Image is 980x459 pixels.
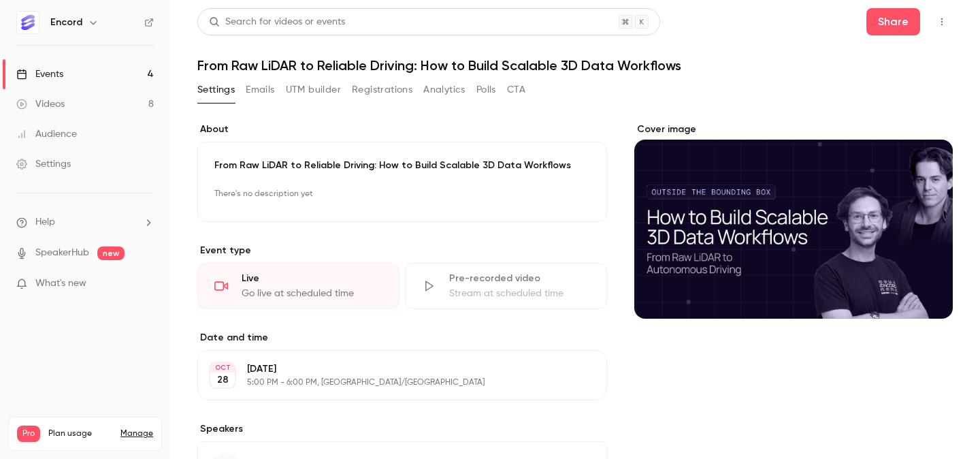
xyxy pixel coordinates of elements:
[197,244,607,257] p: Event type
[247,362,535,376] p: [DATE]
[866,8,920,35] button: Share
[214,159,590,172] p: From Raw LiDAR to Reliable Driving: How to Build Scalable 3D Data Workflows
[197,422,607,436] label: Speakers
[217,373,229,387] p: 28
[449,272,590,285] div: Pre-recorded video
[137,278,154,290] iframe: Noticeable Trigger
[197,57,953,74] h1: From Raw LiDAR to Reliable Driving: How to Build Scalable 3D Data Workflows
[16,127,77,141] div: Audience
[214,183,590,205] p: There's no description yet
[634,123,953,319] section: Cover image
[197,331,607,345] label: Date and time
[507,79,525,101] button: CTA
[286,79,341,101] button: UTM builder
[197,263,399,309] div: LiveGo live at scheduled time
[242,272,382,285] div: Live
[35,246,89,260] a: SpeakerHub
[17,12,39,33] img: Encord
[209,15,345,29] div: Search for videos or events
[120,428,153,439] a: Manage
[405,263,607,309] div: Pre-recorded videoStream at scheduled time
[634,123,953,136] label: Cover image
[16,157,71,171] div: Settings
[449,287,590,300] div: Stream at scheduled time
[352,79,412,101] button: Registrations
[48,428,112,439] span: Plan usage
[16,67,63,81] div: Events
[35,215,55,229] span: Help
[16,215,154,229] li: help-dropdown-opener
[197,123,607,136] label: About
[17,426,40,442] span: Pro
[16,97,65,111] div: Videos
[50,16,82,29] h6: Encord
[210,363,235,373] div: OCT
[476,79,496,101] button: Polls
[35,276,86,291] span: What's new
[423,79,465,101] button: Analytics
[97,247,125,260] span: new
[242,287,382,300] div: Go live at scheduled time
[197,79,235,101] button: Settings
[246,79,274,101] button: Emails
[247,377,535,388] p: 5:00 PM - 6:00 PM, [GEOGRAPHIC_DATA]/[GEOGRAPHIC_DATA]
